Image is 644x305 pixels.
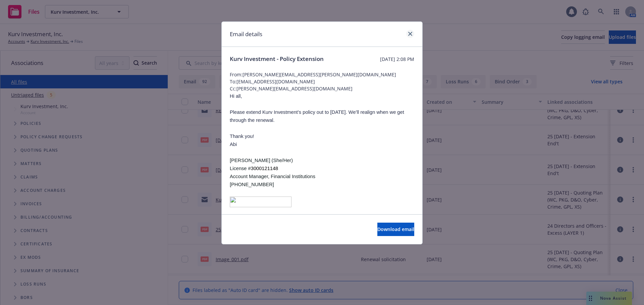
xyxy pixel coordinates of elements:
span: Kurv Investment - Policy Extension [230,55,324,63]
span: Newfront [230,214,251,219]
span: [PHONE_NUMBER] [230,182,274,187]
span: To: [EMAIL_ADDRESS][DOMAIN_NAME] [230,78,414,85]
span: Thank you! [230,134,254,139]
span: 3000121148 [251,166,278,171]
span: Account Manager, Financial Institutions [230,174,315,179]
h1: Email details [230,30,262,39]
a: close [406,30,414,38]
span: [PERSON_NAME] (She/Her) [230,158,293,163]
span: Cc: [PERSON_NAME][EMAIL_ADDRESS][DOMAIN_NAME] [230,85,414,92]
button: Download email [377,223,414,236]
span: Download email [377,226,414,232]
span: Abi [230,142,237,147]
span: License # [230,166,251,171]
span: From: [PERSON_NAME][EMAIL_ADDRESS][PERSON_NAME][DOMAIN_NAME] [230,71,414,78]
span: Please extend Kurv Investment’s policy out to [DATE]. We’ll realign when we get through the renewal. [230,109,404,123]
span: [DATE] 2:08 PM [380,56,414,63]
img: image001.png@01DBFFC9.170C8F10 [230,197,291,207]
span: Hi all, [230,93,242,99]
